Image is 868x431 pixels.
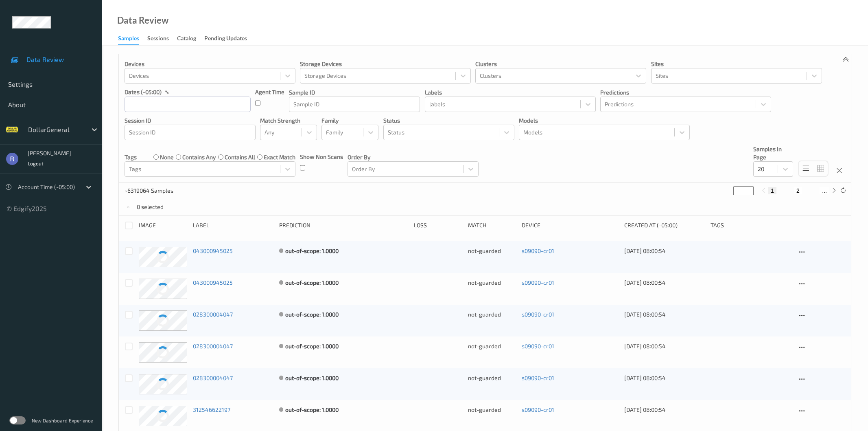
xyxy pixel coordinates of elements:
a: 043000945025 [193,279,233,286]
p: Agent Time [255,88,284,96]
label: exact match [264,153,295,161]
div: out-of-scope: 1.0000 [285,247,339,255]
div: not-guarded [468,342,516,350]
p: Samples In Page [753,145,793,161]
p: Storage Devices [300,60,471,68]
a: s09090-cr01 [522,343,554,350]
div: Created At (-05:00) [624,221,705,230]
div: Samples [118,34,139,45]
div: Prediction [279,221,408,230]
p: Clusters [475,60,646,68]
p: dates (-05:00) [125,88,162,96]
div: out-of-scope: 1.0000 [285,406,339,414]
div: [DATE] 08:00:54 [624,342,705,350]
div: not-guarded [468,310,516,319]
div: Catalog [177,34,196,44]
div: [DATE] 08:00:54 [624,374,705,382]
p: Models [519,117,690,125]
a: Catalog [177,33,204,44]
p: Devices [125,60,295,68]
div: Loss [414,221,462,230]
a: 043000945025 [193,247,233,254]
p: Tags [125,153,137,161]
a: Sessions [147,33,177,44]
p: Family [321,117,378,125]
div: [DATE] 08:00:54 [624,310,705,319]
a: s09090-cr01 [522,374,554,381]
a: 028300004047 [193,374,233,381]
a: s09090-cr01 [522,406,554,413]
label: contains all [225,153,255,161]
button: ... [820,187,829,194]
div: out-of-scope: 1.0000 [285,342,339,350]
p: ~6319064 Samples [125,187,186,195]
a: s09090-cr01 [522,311,554,318]
div: not-guarded [468,406,516,414]
a: 028300004047 [193,311,233,318]
p: Sample ID [289,88,420,97]
p: Predictions [600,88,771,97]
div: Data Review [117,16,168,24]
div: Sessions [147,34,169,44]
div: [DATE] 08:00:54 [624,279,705,287]
label: none [160,153,174,161]
div: Device [522,221,619,230]
p: 0 selected [137,203,164,211]
div: not-guarded [468,374,516,382]
div: Match [468,221,516,230]
div: Pending Updates [204,34,247,44]
div: out-of-scope: 1.0000 [285,374,339,382]
a: s09090-cr01 [522,279,554,286]
p: Show Non Scans [300,153,343,161]
p: labels [425,88,596,97]
p: Match Strength [260,117,317,125]
a: Samples [118,33,147,45]
p: Session ID [125,117,256,125]
button: 2 [794,187,802,194]
div: Tags [711,221,791,230]
a: 312546622197 [193,406,230,413]
div: out-of-scope: 1.0000 [285,310,339,319]
div: image [139,221,187,230]
a: s09090-cr01 [522,247,554,254]
label: contains any [182,153,216,161]
div: [DATE] 08:00:54 [624,247,705,255]
a: Pending Updates [204,33,255,44]
div: [DATE] 08:00:54 [624,406,705,414]
p: Order By [348,153,479,161]
p: Status [383,117,514,125]
div: not-guarded [468,279,516,287]
button: 1 [768,187,776,194]
div: not-guarded [468,247,516,255]
div: out-of-scope: 1.0000 [285,279,339,287]
p: Sites [651,60,822,68]
a: 028300004047 [193,343,233,350]
div: Label [193,221,273,230]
